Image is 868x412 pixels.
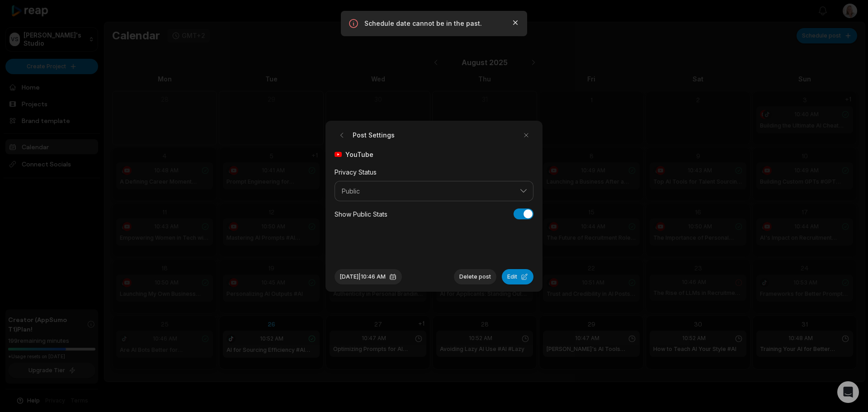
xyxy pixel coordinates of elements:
h2: Post Settings [335,128,395,142]
div: Show Public Stats [335,209,387,219]
button: Public [335,181,533,202]
button: Edit [502,269,533,284]
button: Delete post [454,269,496,284]
span: Public [342,187,514,195]
label: Privacy Status [335,168,377,176]
button: [DATE]|10:46 AM [335,269,402,284]
span: YouTube [345,150,373,159]
p: Schedule date cannot be in the past. [364,19,504,28]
